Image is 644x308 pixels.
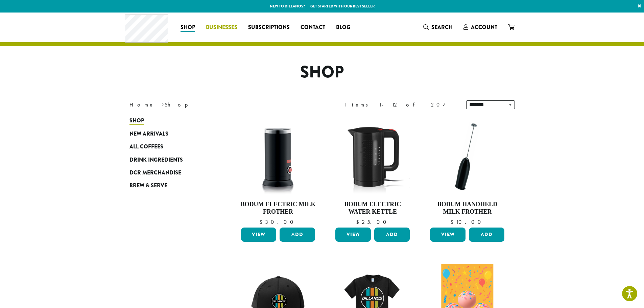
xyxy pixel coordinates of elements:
span: Contact [301,23,325,32]
a: Home [129,101,154,108]
button: Add [280,228,315,242]
a: Drink Ingredients [129,153,211,166]
h4: Bodum Electric Water Kettle [334,201,411,215]
a: View [335,228,371,242]
span: Search [431,23,453,31]
span: $ [450,218,456,226]
span: $ [259,218,265,226]
bdi: 10.00 [450,218,484,226]
a: Shop [129,114,211,127]
a: All Coffees [129,140,211,153]
a: Bodum Electric Milk Frother $30.00 [239,118,317,225]
nav: Breadcrumb [129,101,312,109]
button: Add [374,228,410,242]
span: Businesses [206,23,237,32]
a: Bodum Handheld Milk Frother $10.00 [428,118,506,225]
span: › [162,98,164,109]
img: DP3954.01-002.png [239,118,317,195]
div: Items 1-12 of 207 [344,101,456,109]
a: Brew & Serve [129,179,211,192]
span: New Arrivals [129,130,168,138]
h4: Bodum Handheld Milk Frother [428,201,506,215]
span: Account [471,23,497,31]
a: DCR Merchandise [129,166,211,179]
h1: Shop [124,63,520,82]
span: Drink Ingredients [129,156,183,164]
span: Brew & Serve [129,182,167,190]
span: Shop [181,23,195,32]
a: Shop [175,22,200,33]
a: Bodum Electric Water Kettle $25.00 [334,118,411,225]
a: Search [418,22,458,33]
img: DP3927.01-002.png [428,118,506,195]
span: DCR Merchandise [129,169,181,177]
span: $ [356,218,362,226]
span: Shop [129,117,144,125]
span: Blog [336,23,350,32]
button: Add [469,228,504,242]
a: View [430,228,466,242]
h4: Bodum Electric Milk Frother [239,201,317,215]
bdi: 30.00 [259,218,296,226]
img: DP3955.01.png [334,118,411,195]
span: Subscriptions [248,23,290,32]
a: View [241,228,277,242]
a: New Arrivals [129,127,211,140]
bdi: 25.00 [356,218,389,226]
a: Get started with our best seller [310,3,375,9]
span: All Coffees [129,143,163,151]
